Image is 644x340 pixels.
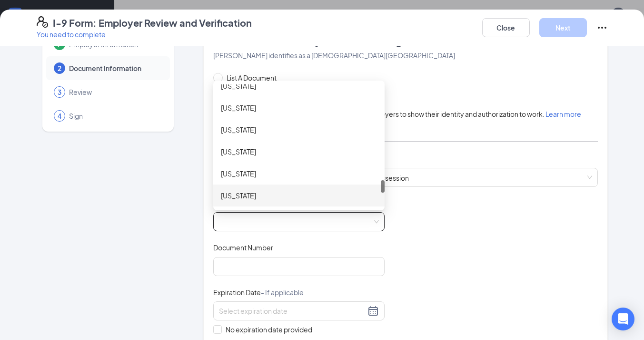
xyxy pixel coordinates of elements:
p: You need to complete [37,30,252,39]
button: Close [482,18,530,37]
div: [US_STATE] [221,81,377,91]
svg: FormI9EVerifyIcon [37,16,48,28]
span: 4 [58,111,61,121]
button: Next [539,18,587,37]
div: [US_STATE] [221,103,377,113]
span: Sign [69,111,160,121]
div: Rhode Island [213,97,385,119]
span: Employees must provide documentation to their employers to show their identity and authorization ... [213,110,581,129]
span: Document Information [69,63,160,73]
div: Puerto Rico [213,75,385,97]
div: Tennessee [213,163,385,185]
div: [US_STATE] [221,168,377,179]
span: Expiration Date [213,288,304,297]
div: Open Intercom Messenger [612,308,634,330]
span: Review [69,87,160,97]
div: [US_STATE] [221,146,377,157]
span: List A Document [223,72,280,83]
span: 3 [58,87,61,97]
span: [PERSON_NAME] identifies as a [DEMOGRAPHIC_DATA][GEOGRAPHIC_DATA] [213,51,455,60]
div: South Dakota [213,141,385,163]
div: [US_STATE] [221,190,377,201]
div: Texas [213,185,385,206]
span: Document Number [213,243,273,252]
div: [US_STATE] [221,124,377,135]
h4: I-9 Form: Employer Review and Verification [53,16,252,30]
span: - If applicable [261,288,304,297]
span: Driver’s License issued by U.S State or outlying US possession [219,168,592,186]
span: 2 [58,63,61,73]
svg: Ellipses [596,22,608,33]
input: Select expiration date [219,306,366,316]
span: No expiration date provided [222,324,316,335]
div: South Carolina [213,119,385,141]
